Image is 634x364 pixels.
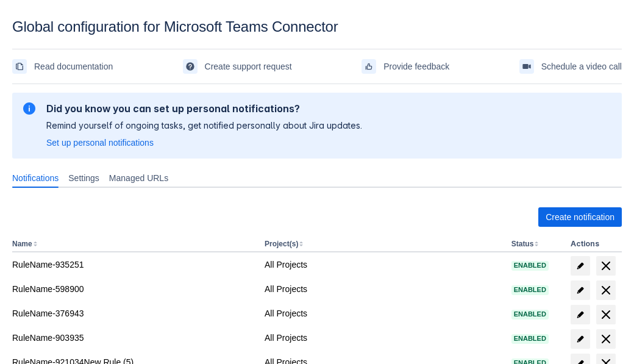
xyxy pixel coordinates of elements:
[575,285,585,295] span: edit
[599,307,613,322] span: delete
[12,307,255,319] div: RuleName-376943
[12,172,59,184] span: Notifications
[575,334,585,344] span: edit
[511,287,549,293] span: Enabled
[511,262,549,269] span: Enabled
[383,57,449,76] span: Provide feedback
[265,259,502,271] div: All Projects
[511,240,534,248] button: Status
[599,283,613,298] span: delete
[538,207,622,227] button: Create notification
[22,101,37,116] span: information
[183,57,292,76] a: Create support request
[12,57,113,76] a: Read documentation
[265,283,502,295] div: All Projects
[566,237,622,252] th: Actions
[364,62,374,71] span: feedback
[34,57,113,76] span: Read documentation
[12,18,622,35] div: Global configuration for Microsoft Teams Connector
[575,261,585,271] span: edit
[265,240,298,248] button: Project(s)
[12,283,255,295] div: RuleName-598900
[46,120,362,132] p: Remind yourself of ongoing tasks, get notified personally about Jira updates.
[46,102,362,115] h2: Did you know you can set up personal notifications?
[599,332,613,346] span: delete
[15,62,24,71] span: documentation
[46,137,154,149] a: Set up personal notifications
[109,172,168,184] span: Managed URLs
[12,332,255,344] div: RuleName-903935
[519,57,622,76] a: Schedule a video call
[265,307,502,319] div: All Projects
[205,57,292,76] span: Create support request
[265,332,502,344] div: All Projects
[362,57,449,76] a: Provide feedback
[12,259,255,271] div: RuleName-935251
[599,259,613,273] span: delete
[541,57,622,76] span: Schedule a video call
[522,62,532,71] span: videoCall
[185,62,195,71] span: support
[511,335,549,342] span: Enabled
[575,310,585,319] span: edit
[511,311,549,318] span: Enabled
[12,240,32,248] button: Name
[546,207,614,227] span: Create notification
[68,172,99,184] span: Settings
